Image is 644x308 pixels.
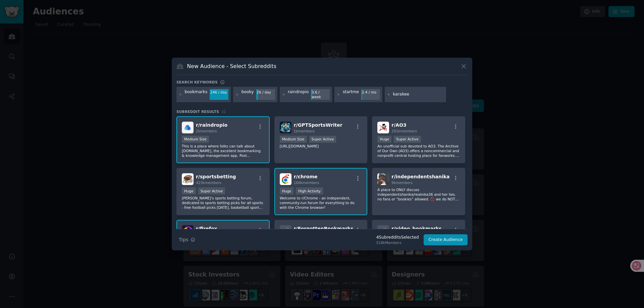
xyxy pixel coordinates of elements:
p: [URL][DOMAIN_NAME] [280,144,362,148]
div: startme [343,89,359,100]
img: GPTSportsWriter [280,122,291,133]
span: 1k members [294,129,315,133]
div: High Activity [296,187,323,194]
div: 246 / day [210,89,228,95]
span: 423k members [196,181,221,185]
div: 2.4 / mo [361,89,380,95]
div: Medium Size [280,136,307,143]
span: Tips [179,236,188,243]
span: r/ GPTSportsWriter [294,122,342,128]
div: Medium Size [182,136,209,143]
img: AO3 [377,122,389,133]
span: Subreddit Results [176,109,219,114]
div: Super Active [394,136,421,143]
div: 4 Subreddit s Selected [376,235,419,241]
span: r/ raindropio [196,122,227,128]
p: A place to ONLY discuss independentshanika/realnika36 and her lies. no fans or “bookies” allowed.... [377,187,460,201]
span: r/ firefox [196,226,217,231]
img: sportsbetting [182,173,194,185]
img: raindropio [182,122,194,133]
h3: New Audience - Select Subreddits [187,63,276,70]
p: [PERSON_NAME]'s sports betting forum, dedicated to sports betting picks for all sports - free foo... [182,196,264,210]
span: r/ AO3 [391,122,407,128]
div: Huge [377,136,391,143]
span: r/ independentshanika [391,174,449,179]
div: bookmarks [185,89,208,100]
div: 518k Members [376,240,419,245]
span: 291k members [391,129,417,133]
div: booky [241,89,254,100]
span: r/ ForgottenBookmarks [294,226,354,231]
button: Create Audience [424,234,468,246]
h3: Search keywords [176,80,218,84]
span: r/ sportsbetting [196,174,236,179]
div: raindropio [288,89,309,100]
span: r/ video_bookmarks [391,226,441,231]
div: 26 / day [256,89,275,95]
div: Super Active [198,187,225,194]
img: independentshanika [377,173,389,185]
div: 3.6 / week [311,89,330,100]
img: chrome [280,173,291,185]
p: An unofficial sub devoted to AO3. The Archive of Our Own (AO3) offers a noncommercial and nonprof... [377,144,460,158]
span: 168k members [294,181,319,185]
span: 9k members [391,181,413,185]
input: New Keyword [393,91,444,98]
p: This is a place where folks can talk about [DOMAIN_NAME], the excellent bookmarking & knowledge m... [182,144,264,158]
span: r/ chrome [294,174,318,179]
button: Tips [176,234,198,246]
p: Welcome to r/Chrome - an independent, community-run forum for everything to do with the Chrome br... [280,196,362,210]
div: Super Active [309,136,336,143]
div: Huge [182,187,196,194]
div: Huge [280,187,294,194]
span: 2k members [196,129,217,133]
span: 32 [221,110,226,114]
img: firefox [182,225,194,237]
